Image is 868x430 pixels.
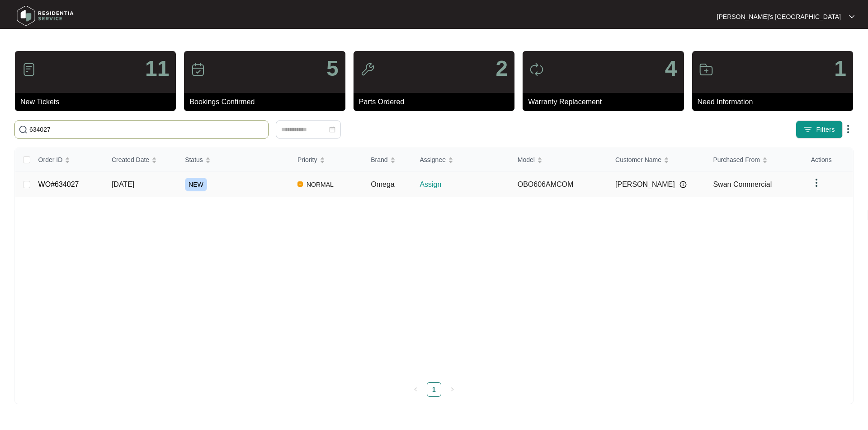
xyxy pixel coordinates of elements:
[38,155,63,165] span: Order ID
[679,181,687,188] img: Info icon
[518,155,535,165] span: Model
[529,62,544,77] img: icon
[38,180,79,188] a: WO#634027
[185,178,207,191] span: NEW
[699,62,713,77] img: icon
[104,148,178,172] th: Created Date
[371,180,394,188] span: Omega
[811,177,822,188] img: dropdown arrow
[185,155,203,165] span: Status
[14,2,77,29] img: residentia service logo
[615,179,675,190] span: [PERSON_NAME]
[409,382,423,397] button: left
[20,97,176,107] p: New Tickets
[495,58,508,79] p: 2
[297,155,317,165] span: Priority
[834,58,846,79] p: 1
[413,387,419,392] span: left
[698,97,853,107] p: Need Information
[843,124,854,134] img: dropdown arrow
[145,58,169,79] p: 11
[796,120,843,139] button: filter iconFilters
[112,155,149,165] span: Created Date
[449,387,455,392] span: right
[420,179,510,190] p: Assign
[615,155,661,165] span: Customer Name
[412,148,510,172] th: Assignee
[608,148,706,172] th: Customer Name
[528,97,684,107] p: Warranty Replacement
[359,97,514,107] p: Parts Ordered
[445,382,459,397] button: right
[717,12,841,21] p: [PERSON_NAME]'s [GEOGRAPHIC_DATA]
[363,148,412,172] th: Brand
[713,155,759,165] span: Purchased From
[112,180,134,188] span: [DATE]
[29,125,264,134] input: Search by Order Id, Assignee Name, Customer Name, Brand and Model
[665,58,677,79] p: 4
[360,62,375,77] img: icon
[510,148,608,172] th: Model
[31,148,104,172] th: Order ID
[189,97,345,107] p: Bookings Confirmed
[713,180,772,188] span: Swan Commercial
[19,125,28,134] img: search-icon
[427,382,441,397] li: 1
[427,383,441,396] a: 1
[816,125,835,134] span: Filters
[303,179,337,190] span: NORMAL
[510,172,608,197] td: OBO606AMCOM
[178,148,290,172] th: Status
[297,181,303,187] img: Vercel Logo
[409,382,423,397] li: Previous Page
[371,155,387,165] span: Brand
[326,58,339,79] p: 5
[22,62,36,77] img: icon
[849,14,854,19] img: dropdown arrow
[290,148,363,172] th: Priority
[803,125,812,134] img: filter icon
[706,148,803,172] th: Purchased From
[420,155,446,165] span: Assignee
[804,148,853,172] th: Actions
[445,382,459,397] li: Next Page
[191,62,205,77] img: icon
